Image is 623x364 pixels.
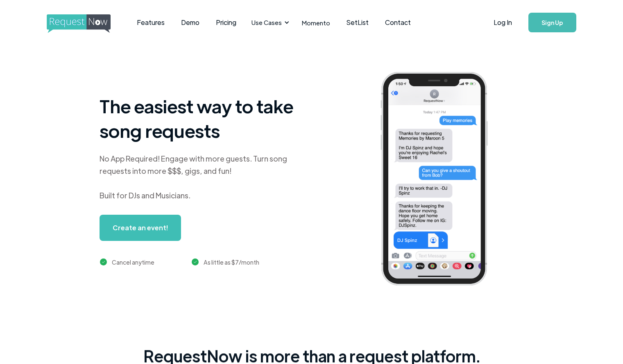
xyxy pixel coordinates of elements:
div: Use Cases [251,18,282,27]
a: SetList [338,10,377,35]
div: As little as $7/month [204,257,259,267]
h1: The easiest way to take song requests [100,94,304,143]
div: Use Cases [247,10,292,35]
a: home [47,14,108,31]
a: Sign Up [528,13,576,32]
img: green checkmark [192,258,199,265]
div: No App Required! Engage with more guests. Turn song requests into more $$$, gigs, and fun! Built ... [100,153,304,202]
a: Momento [294,11,338,35]
a: Contact [377,10,419,35]
div: Cancel anytime [112,257,154,267]
a: Demo [173,10,208,35]
img: requestnow logo [47,14,126,33]
a: Features [129,10,173,35]
a: Pricing [208,10,245,35]
a: Log In [485,8,520,37]
img: iphone screenshot [371,66,510,294]
a: Create an event! [100,215,181,241]
img: green checkmark [100,258,107,265]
